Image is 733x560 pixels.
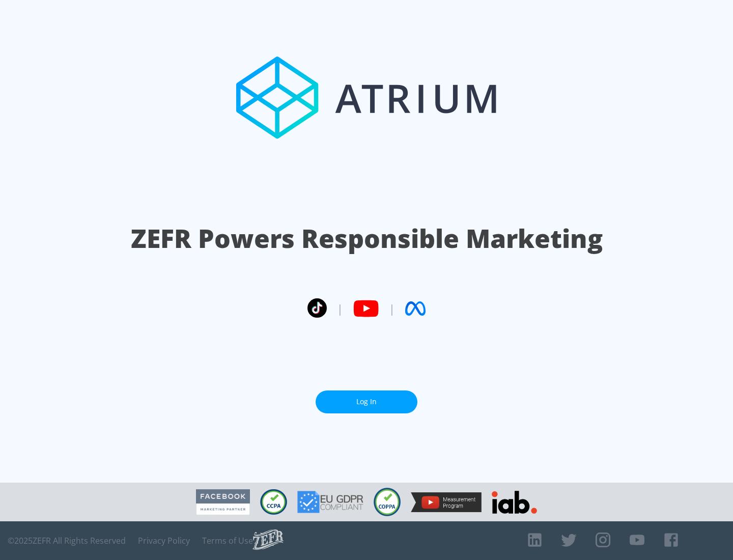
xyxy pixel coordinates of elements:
img: IAB [492,491,537,514]
img: YouTube Measurement Program [411,492,482,512]
img: Facebook Marketing Partner [196,489,250,515]
h1: ZEFR Powers Responsible Marketing [131,221,603,256]
img: COPPA Compliant [374,488,401,516]
a: Terms of Use [202,536,253,546]
a: Privacy Policy [138,536,190,546]
img: CCPA Compliant [260,489,287,515]
a: Log In [316,390,417,413]
span: © 2025 ZEFR All Rights Reserved [8,536,126,546]
img: GDPR Compliant [297,491,363,513]
span: | [337,301,343,316]
span: | [389,301,395,316]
